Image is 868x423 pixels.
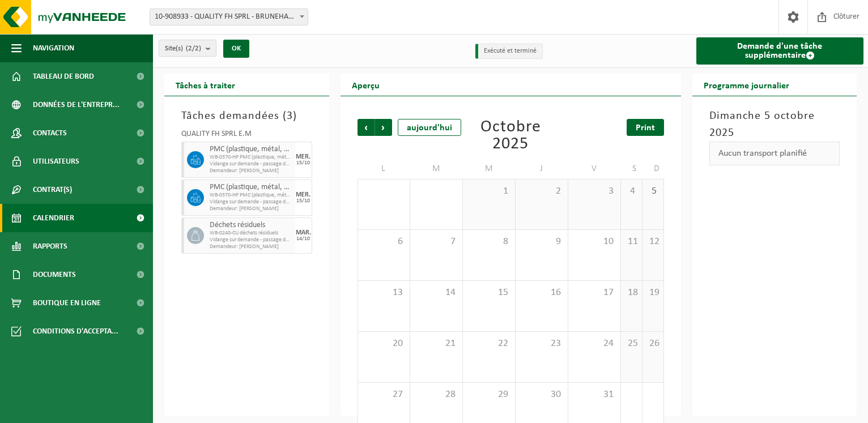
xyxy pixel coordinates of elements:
button: OK [223,40,249,58]
span: 10-908933 - QUALITY FH SPRL - BRUNEHAUT [150,8,308,25]
span: 18 [627,287,636,299]
span: 6 [364,236,404,248]
span: Print [636,123,655,133]
span: Navigation [33,34,74,62]
span: 10 [574,236,615,248]
h3: Dimanche 5 octobre 2025 [709,108,840,142]
h2: Programme journalier [692,74,801,96]
div: 14/10 [296,236,310,242]
span: Vidange sur demande - passage dans une tournée fixe [210,237,292,243]
span: 22 [469,337,509,350]
span: Contacts [33,119,67,147]
span: 9 [521,236,562,248]
span: 10-908933 - QUALITY FH SPRL - BRUNEHAUT [150,9,308,25]
span: 21 [416,337,457,350]
span: 7 [416,236,457,248]
span: 3 [287,110,293,122]
div: Octobre 2025 [463,119,558,153]
span: 23 [521,337,562,350]
td: S [621,159,643,179]
span: 5 [648,185,658,198]
span: Rapports [33,232,67,260]
span: Données de l'entrepr... [33,91,120,119]
span: Demandeur: [PERSON_NAME] [210,206,292,212]
span: 3 [574,185,615,198]
a: Demande d'une tâche supplémentaire [696,37,864,65]
span: Conditions d'accepta... [33,317,118,345]
span: 30 [521,388,562,401]
a: Print [627,119,664,136]
span: 1 [469,185,509,198]
span: 31 [574,388,615,401]
div: QUALITY FH SPRL E.M [181,130,312,142]
span: 17 [574,287,615,299]
span: PMC (plastique, métal, carton boisson) (industriel) [210,145,292,154]
span: Demandeur: [PERSON_NAME] [210,168,292,174]
button: Site(s)(2/2) [159,40,216,57]
span: 15 [469,287,509,299]
span: Documents [33,260,76,289]
span: 20 [364,337,404,350]
div: Aucun transport planifié [709,142,840,165]
span: 4 [627,185,636,198]
div: MER. [296,191,310,198]
span: Site(s) [165,40,201,57]
h3: Tâches demandées ( ) [181,108,312,125]
span: Contrat(s) [33,176,72,204]
div: 15/10 [296,160,310,166]
span: 25 [627,337,636,350]
h2: Tâches à traiter [164,74,246,96]
count: (2/2) [186,45,201,52]
span: Vidange sur demande - passage dans une tournée fixe [210,199,292,206]
td: J [516,159,568,179]
span: 2 [521,185,562,198]
span: 26 [648,337,658,350]
span: Demandeur: [PERSON_NAME] [210,243,292,250]
span: 27 [364,388,404,401]
span: 14 [416,287,457,299]
div: 15/10 [296,198,310,204]
div: aujourd'hui [398,119,461,136]
span: Vidange sur demande - passage dans une tournée fixe [210,161,292,168]
span: 12 [648,236,658,248]
h2: Aperçu [341,74,391,96]
span: PMC (plastique, métal, carton boisson) (industriel) [210,183,292,192]
span: WB-0370-HP PMC (plastique, métal, carton boisson) (industrie [210,192,292,199]
span: WB-0240-CU déchets résiduels [210,230,292,237]
div: MAR. [296,229,311,236]
td: D [643,159,664,179]
span: 13 [364,287,404,299]
span: WB-0370-HP PMC (plastique, métal, carton boisson) (industrie [210,154,292,161]
span: Suivant [375,119,392,136]
span: Calendrier [33,204,74,232]
span: 16 [521,287,562,299]
td: L [358,159,410,179]
div: MER. [296,153,310,160]
span: Précédent [358,119,375,136]
span: 8 [469,236,509,248]
span: Déchets résiduels [210,221,292,230]
span: 24 [574,337,615,350]
span: 29 [469,388,509,401]
li: Exécuté et terminé [475,44,543,59]
span: Boutique en ligne [33,289,101,317]
span: 19 [648,287,658,299]
td: V [568,159,621,179]
span: 28 [416,388,457,401]
td: M [410,159,463,179]
span: Tableau de bord [33,62,94,91]
span: Utilisateurs [33,147,79,176]
td: M [463,159,516,179]
span: 11 [627,236,636,248]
